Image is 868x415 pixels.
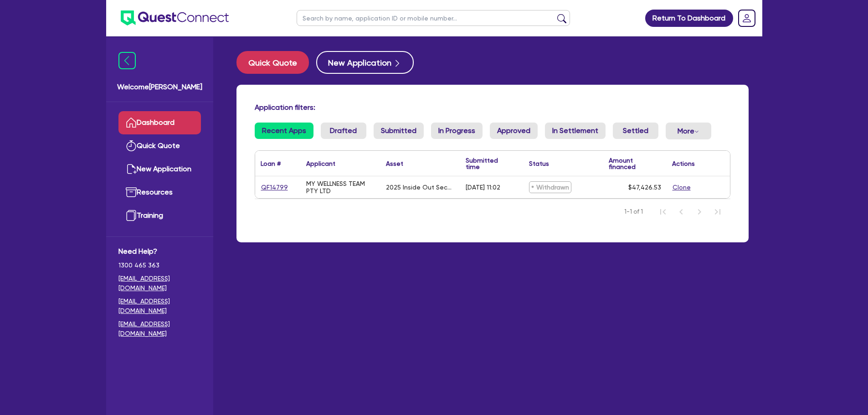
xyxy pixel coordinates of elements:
button: First Page [654,203,672,221]
div: [DATE] 11:02 [466,184,500,191]
a: [EMAIL_ADDRESS][DOMAIN_NAME] [118,274,201,293]
div: Applicant [306,160,335,167]
a: Recent Apps [255,123,313,139]
a: In Settlement [545,123,606,139]
a: [EMAIL_ADDRESS][DOMAIN_NAME] [118,319,201,338]
div: Submitted time [466,157,510,170]
span: Welcome [PERSON_NAME] [117,82,202,92]
img: resources [126,187,137,198]
span: 1300 465 363 [118,261,201,270]
button: Clone [672,182,691,193]
a: Training [118,204,201,227]
div: Amount financed [609,157,661,170]
button: Next Page [690,203,709,221]
span: $47,426.53 [628,184,661,191]
button: Previous Page [672,203,690,221]
div: 2025 Inside Out Security System [386,184,455,191]
div: Actions [672,160,695,167]
button: Last Page [709,203,727,221]
span: Need Help? [118,246,201,257]
a: [EMAIL_ADDRESS][DOMAIN_NAME] [118,297,201,316]
h4: Application filters: [255,103,730,112]
span: 1-1 of 1 [624,207,643,216]
a: Dashboard [118,111,201,134]
a: Resources [118,181,201,204]
a: In Progress [431,123,483,139]
a: Submitted [374,123,424,139]
a: Dropdown toggle [735,6,759,30]
button: New Application [316,51,414,74]
a: Return To Dashboard [645,10,733,27]
img: quick-quote [126,140,137,151]
a: Quick Quote [236,51,316,74]
img: quest-connect-logo-blue [121,10,229,26]
a: Drafted [321,123,366,139]
div: Status [529,160,549,167]
a: Quick Quote [118,134,201,158]
div: Asset [386,160,403,167]
div: MY WELLNESS TEAM PTY LTD [306,180,375,195]
a: QF14799 [261,182,288,193]
a: New Application [118,158,201,181]
img: new-application [126,164,137,174]
a: Approved [490,123,538,139]
img: icon-menu-close [118,52,136,69]
img: training [126,210,137,221]
button: Quick Quote [236,51,309,74]
span: Withdrawn [529,181,571,193]
input: Search by name, application ID or mobile number... [297,10,570,26]
button: Dropdown toggle [666,123,711,139]
a: Settled [613,123,658,139]
div: Loan # [261,160,281,167]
